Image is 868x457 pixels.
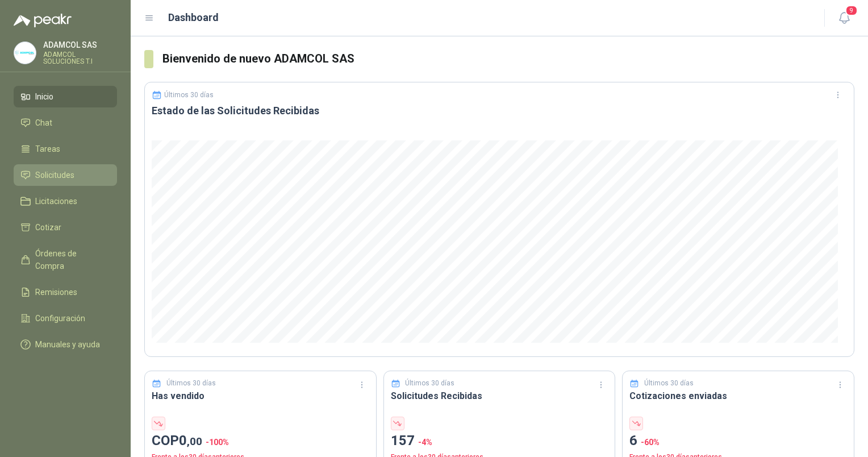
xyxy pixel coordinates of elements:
h3: Solicitudes Recibidas [391,389,608,403]
p: ADAMCOL SAS [43,41,117,49]
span: Manuales y ayuda [35,338,100,351]
h3: Estado de las Solicitudes Recibidas [152,104,847,118]
p: Últimos 30 días [644,378,694,389]
p: ADAMCOL SOLUCIONES T.I [43,51,117,65]
span: Órdenes de Compra [35,247,106,272]
a: Solicitudes [14,164,117,186]
button: 9 [834,8,854,28]
p: COP [152,430,369,452]
a: Configuración [14,308,117,329]
span: 0 [179,433,202,448]
a: Remisiones [14,281,117,303]
img: Logo peakr [14,14,72,27]
span: Remisiones [35,286,77,298]
span: -60 % [641,438,660,447]
a: Chat [14,112,117,134]
h1: Dashboard [168,10,219,26]
p: Últimos 30 días [405,378,454,389]
a: Cotizar [14,217,117,238]
a: Inicio [14,86,117,107]
p: 6 [629,430,847,452]
a: Manuales y ayuda [14,334,117,355]
span: Cotizar [35,221,61,234]
span: ,00 [187,435,202,448]
span: Inicio [35,90,53,103]
span: Configuración [35,312,85,325]
span: 9 [845,5,858,16]
span: Solicitudes [35,169,74,181]
h3: Has vendido [152,389,369,403]
a: Licitaciones [14,190,117,212]
h3: Bienvenido de nuevo ADAMCOL SAS [162,50,854,68]
a: Tareas [14,138,117,160]
p: 157 [391,430,608,452]
span: Chat [35,117,52,129]
a: Órdenes de Compra [14,243,117,277]
span: -100 % [206,438,229,447]
p: Últimos 30 días [164,91,214,99]
p: Últimos 30 días [166,378,216,389]
span: -4 % [418,438,432,447]
img: Company Logo [14,42,36,64]
h3: Cotizaciones enviadas [629,389,847,403]
span: Tareas [35,143,60,155]
span: Licitaciones [35,195,77,207]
